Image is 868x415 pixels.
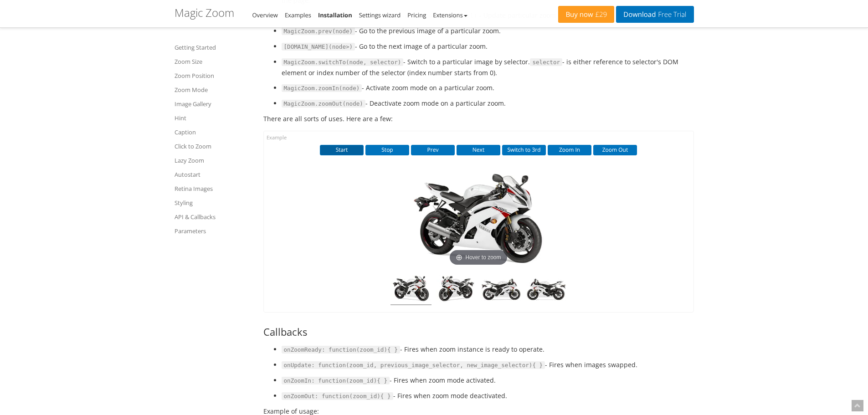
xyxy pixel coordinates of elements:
[175,183,252,194] a: Retina Images
[365,145,409,155] button: Stop
[616,6,693,23] a: DownloadFree Trial
[175,155,252,166] a: Lazy Zoom
[282,58,404,67] code: MagicZoom.switchTo(node, selector)
[175,211,252,222] a: API & Callbacks
[318,11,352,19] a: Installation
[282,98,694,109] li: - Deactivate zoom mode on a particular zoom.
[548,145,591,155] button: Zoom In
[359,11,401,19] a: Settings wizard
[175,113,252,123] a: Hint
[175,98,252,109] a: Image Gallery
[530,58,562,67] code: selector
[282,82,694,93] li: - Activate zoom mode on a particular zoom.
[436,275,477,305] img: yzf-r6-white-4.jpg
[407,11,426,19] a: Pricing
[320,145,364,155] button: Start
[656,11,686,18] span: Free Trial
[175,70,252,81] a: Zoom Position
[406,171,551,268] a: Hover to zoom
[175,225,252,236] a: Parameters
[411,145,455,155] button: Prev
[593,11,607,18] span: £29
[282,27,355,36] code: MagicZoom.prev(node)
[263,113,694,124] p: There are all sorts of uses. Here are a few:
[282,392,393,400] code: onZoomOut: function(zoom_id){ }
[175,7,234,19] h1: Magic Zoom
[175,42,252,53] a: Getting Started
[282,361,545,369] code: onUpdate: function(zoom_id, previous_image_selector, new_image_selector){ }
[175,141,252,152] a: Click to Zoom
[285,11,311,19] a: Examples
[282,375,694,386] li: - Fires when zoom mode activated.
[457,145,500,155] button: Next
[282,346,400,354] code: onZoomReady: function(zoom_id){ }
[558,6,614,23] a: Buy now£29
[433,11,467,19] a: Extensions
[282,100,365,108] code: MagicZoom.zoomOut(node)
[282,390,694,401] li: - Fires when zoom mode deactivated.
[282,26,694,36] li: - Go to the previous image of a particular zoom.
[175,84,252,95] a: Zoom Mode
[282,43,355,51] code: [DOMAIN_NAME](node>)
[526,275,567,305] img: yzf-r6-white-2.jpg
[282,344,694,355] li: - Fires when zoom instance is ready to operate.
[502,145,546,155] button: Switch to 3rd
[282,56,694,78] li: - Switch to a particular image by selector. - is either reference to selector's DOM element or in...
[175,56,252,67] a: Zoom Size
[263,326,694,337] h3: Callbacks
[175,197,252,208] a: Styling
[406,171,551,268] img: yzf-r6-white-3.jpg
[175,169,252,180] a: Autostart
[282,377,390,385] code: onZoomIn: function(zoom_id){ }
[282,359,694,370] li: - Fires when images swapped.
[481,275,522,305] img: yzf-r6-white-1.jpg
[593,145,637,155] button: Zoom Out
[282,41,694,52] li: - Go to the next image of a particular zoom.
[252,11,278,19] a: Overview
[175,127,252,138] a: Caption
[282,84,362,92] code: MagicZoom.zoomIn(node)
[390,275,431,305] img: yzf-r6-white-3.jpg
